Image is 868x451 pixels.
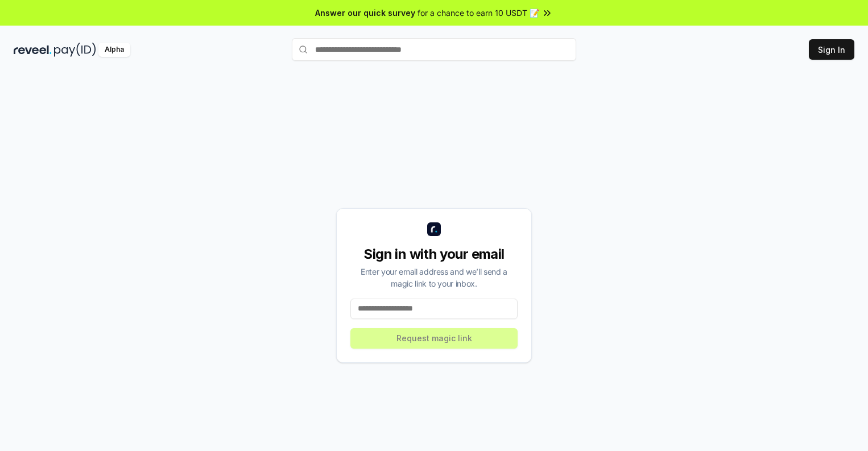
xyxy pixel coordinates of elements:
[14,43,52,57] img: reveel_dark
[54,43,96,57] img: pay_id
[809,39,854,60] button: Sign In
[315,7,415,19] span: Answer our quick survey
[427,222,441,236] img: logo_small
[418,7,539,19] span: for a chance to earn 10 USDT 📝
[350,266,518,289] div: Enter your email address and we’ll send a magic link to your inbox.
[98,43,130,57] div: Alpha
[350,245,518,263] div: Sign in with your email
